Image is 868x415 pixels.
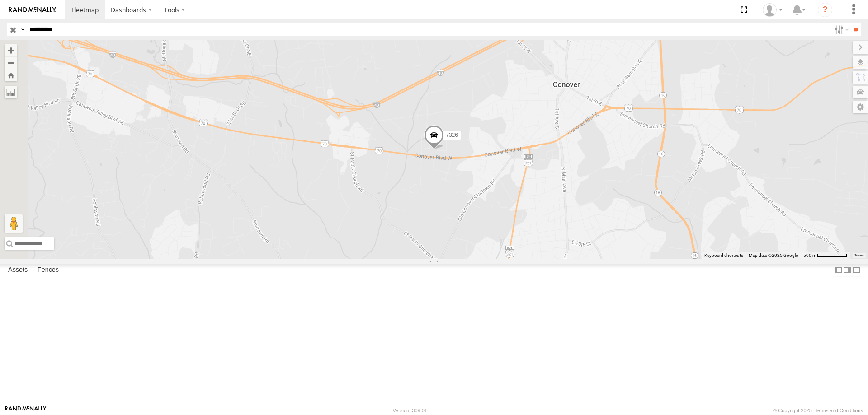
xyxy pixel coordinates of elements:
label: Map Settings [853,101,868,113]
div: Version: 309.01 [393,408,427,413]
label: Search Query [19,23,26,36]
label: Assets [4,264,32,276]
a: Terms (opens in new tab) [854,254,864,257]
label: Dock Summary Table to the Left [834,264,843,277]
button: Drag Pegman onto the map to open Street View [5,214,23,233]
label: Dock Summary Table to the Right [843,264,852,277]
button: Keyboard shortcuts [704,252,743,259]
i: ? [818,3,832,17]
button: Map Scale: 500 m per 64 pixels [801,252,850,259]
span: Map data ©2025 Google [749,253,798,258]
button: Zoom Home [5,69,17,81]
div: Zack Abernathy [759,3,786,17]
button: Zoom in [5,44,17,56]
button: Zoom out [5,56,17,69]
label: Hide Summary Table [852,264,861,277]
label: Search Filter Options [831,23,850,36]
span: 500 m [803,253,816,258]
a: Visit our Website [5,406,47,415]
img: rand-logo.svg [9,7,56,13]
label: Fences [33,264,63,276]
label: Measure [5,86,17,98]
span: 7326 [446,132,458,138]
a: Terms and Conditions [815,408,863,413]
div: © Copyright 2025 - [773,408,863,413]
